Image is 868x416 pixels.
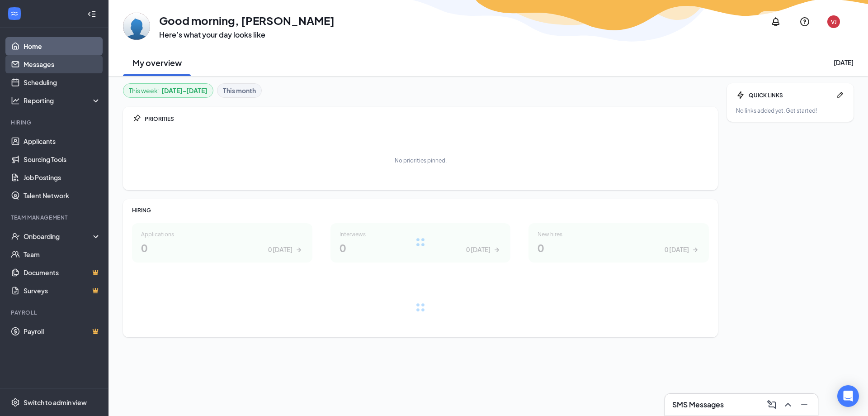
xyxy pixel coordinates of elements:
button: Minimize [796,397,811,412]
svg: ComposeMessage [766,399,777,410]
div: VJ [831,18,837,26]
button: ChevronUp [780,397,794,412]
svg: Bolt [736,91,745,100]
div: Reporting [24,96,101,105]
a: SurveysCrown [24,282,101,300]
img: Vanesa Juarez [123,13,150,40]
svg: Notifications [770,16,781,27]
svg: Collapse [87,10,96,19]
div: QUICK LINKS [749,91,832,99]
a: Home [24,37,101,55]
svg: Pin [132,114,141,123]
div: This week : [129,86,208,96]
h2: My overview [132,57,182,68]
div: Hiring [11,119,99,126]
div: HIRING [132,206,709,214]
b: This month [223,86,256,96]
svg: Settings [11,398,20,407]
h1: Good morning, [PERSON_NAME] [159,13,335,28]
div: Onboarding [24,232,93,241]
h3: SMS Messages [672,400,724,410]
div: Open Intercom Messenger [837,385,859,407]
div: Payroll [11,309,99,316]
button: ComposeMessage [764,397,778,412]
svg: Analysis [11,96,20,105]
a: Sourcing Tools [24,150,101,168]
div: No links added yet. Get started! [736,107,844,115]
a: Job Postings [24,168,101,186]
svg: Minimize [799,399,810,410]
svg: QuestionInfo [799,16,810,27]
a: PayrollCrown [24,322,101,340]
svg: Pen [835,91,844,100]
a: Messages [24,55,101,73]
a: DocumentsCrown [24,263,101,282]
div: PRIORITIES [145,115,709,123]
svg: UserCheck [11,232,20,241]
svg: WorkstreamLogo [10,9,19,18]
a: Talent Network [24,186,101,205]
b: [DATE] - [DATE] [161,86,208,96]
h3: Here’s what your day looks like [159,30,335,40]
div: Team Management [11,214,99,221]
a: Applicants [24,132,101,150]
div: [DATE] [834,58,854,67]
a: Scheduling [24,73,101,91]
div: Switch to admin view [24,398,87,407]
div: No priorities pinned. [395,157,447,164]
svg: ChevronUp [783,399,793,410]
a: Team [24,245,101,263]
